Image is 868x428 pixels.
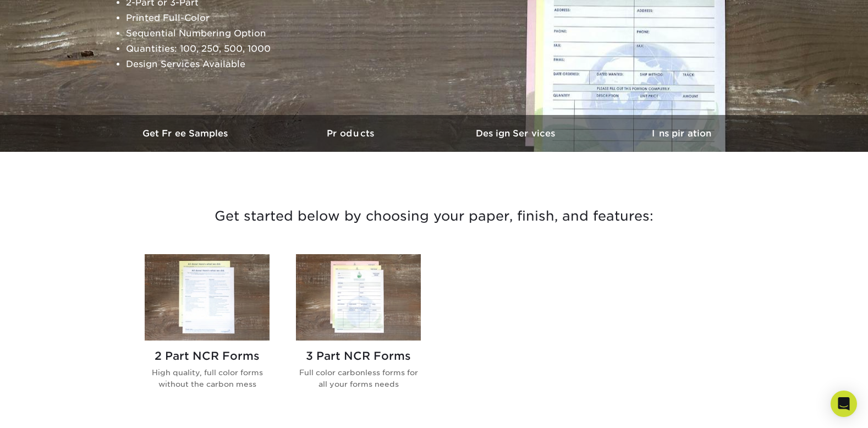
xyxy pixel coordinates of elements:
[145,254,270,341] img: 2 Part NCR Forms NCR Forms
[296,254,421,341] img: 3 Part NCR Forms NCR Forms
[296,254,421,407] a: 3 Part NCR Forms NCR Forms 3 Part NCR Forms Full color carbonless forms for all your forms needs
[104,115,269,152] a: Get Free Samples
[831,391,857,417] div: Open Intercom Messenger
[434,115,599,152] a: Design Services
[145,367,270,389] p: High quality, full color forms without the carbon mess
[599,128,764,139] h3: Inspiration
[126,26,392,41] li: Sequential Numbering Option
[269,128,434,139] h3: Products
[269,115,434,152] a: Products
[145,254,270,407] a: 2 Part NCR Forms NCR Forms 2 Part NCR Forms High quality, full color forms without the carbon mess
[434,128,599,139] h3: Design Services
[126,10,392,26] li: Printed Full-Color
[104,128,269,139] h3: Get Free Samples
[145,349,270,363] h2: 2 Part NCR Forms
[126,41,392,57] li: Quantities: 100, 250, 500, 1000
[126,57,392,72] li: Design Services Available
[296,367,421,389] p: Full color carbonless forms for all your forms needs
[599,115,764,152] a: Inspiration
[296,349,421,363] h2: 3 Part NCR Forms
[112,191,756,241] h3: Get started below by choosing your paper, finish, and features:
